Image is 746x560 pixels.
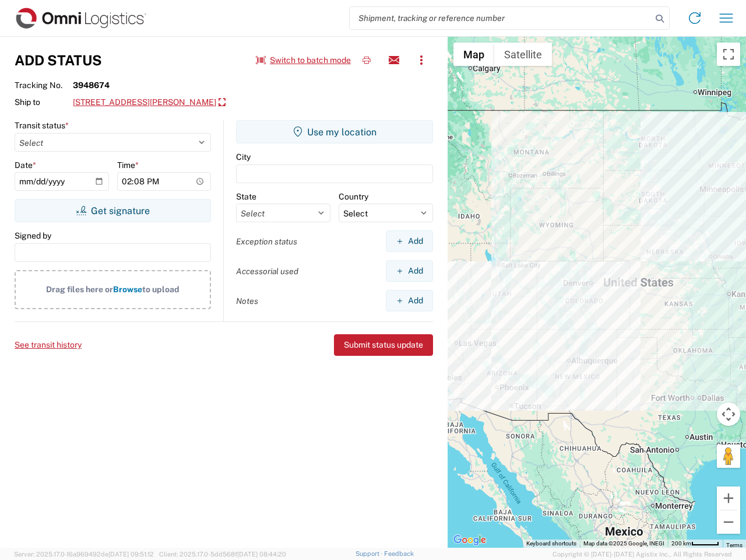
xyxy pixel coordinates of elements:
h3: Add Status [15,52,102,69]
button: Add [386,290,433,311]
img: Google [451,533,489,548]
button: Add [386,260,433,282]
button: Submit status update [334,334,433,356]
span: Server: 2025.17.0-16a969492de [14,551,154,558]
label: Notes [236,296,258,306]
button: Drag Pegman onto the map to open Street View [717,444,740,468]
label: Accessorial used [236,266,298,276]
button: Zoom in [717,487,740,510]
label: Exception status [236,236,297,247]
label: Country [339,191,368,202]
span: [DATE] 08:44:20 [237,551,286,558]
button: Show satellite imagery [494,43,552,66]
span: Browse [113,285,142,294]
a: Support [356,550,385,557]
span: Map data ©2025 Google, INEGI [583,540,664,547]
button: Get signature [15,199,211,222]
a: [STREET_ADDRESS][PERSON_NAME] [73,93,226,113]
label: Signed by [15,230,51,241]
a: Open this area in Google Maps (opens a new window) [451,533,489,548]
button: Map Scale: 200 km per 44 pixels [668,540,723,548]
strong: 3948674 [73,80,110,90]
span: to upload [142,285,180,294]
label: Date [15,160,36,170]
span: Copyright © [DATE]-[DATE] Agistix Inc., All Rights Reserved [553,549,732,559]
button: Map camera controls [717,402,740,426]
span: Drag files here or [46,285,113,294]
a: Feedback [384,550,414,557]
button: Switch to batch mode [256,51,351,70]
button: Show street map [453,43,494,66]
span: [DATE] 09:51:12 [108,551,154,558]
button: See transit history [15,335,82,355]
button: Use my location [236,120,433,143]
button: Add [386,230,433,252]
label: City [236,152,251,162]
button: Zoom out [717,510,740,534]
label: Transit status [15,120,69,131]
span: 200 km [671,540,691,547]
label: State [236,191,256,202]
button: Keyboard shortcuts [526,540,576,548]
a: Terms [726,542,743,548]
button: Toggle fullscreen view [717,43,740,66]
span: Client: 2025.17.0-5dd568f [159,551,286,558]
span: Tracking No. [15,80,73,90]
input: Shipment, tracking or reference number [350,7,652,29]
label: Time [117,160,139,170]
span: Ship to [15,97,73,107]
